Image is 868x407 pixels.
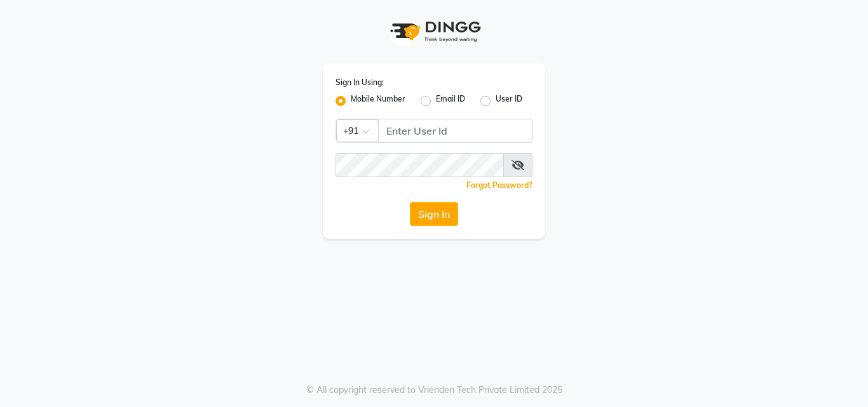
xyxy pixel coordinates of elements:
a: Forgot Password? [466,180,532,190]
input: Username [378,119,532,143]
label: Mobile Number [351,93,405,109]
button: Sign In [410,202,458,226]
label: User ID [496,93,522,109]
label: Email ID [436,93,465,109]
img: logo1.svg [383,13,485,50]
label: Sign In Using: [336,77,384,88]
input: Username [336,153,504,177]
